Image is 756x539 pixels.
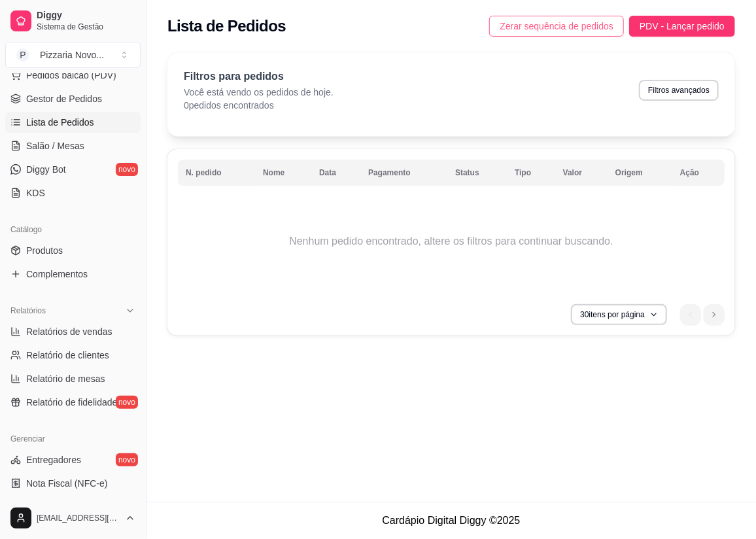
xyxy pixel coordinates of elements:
a: Relatórios de vendas [5,321,141,342]
button: Select a team [5,42,141,68]
a: Lista de Pedidos [5,112,141,133]
a: Salão / Mesas [5,135,141,156]
button: Zerar sequência de pedidos [489,16,624,37]
button: Pedidos balcão (PDV) [5,65,141,86]
a: Controle de caixa [5,496,141,517]
a: KDS [5,183,141,203]
span: Complementos [26,268,88,281]
th: Data [311,160,360,186]
th: Valor [555,160,608,186]
span: Nota Fiscal (NFC-e) [26,477,107,490]
a: Complementos [5,264,141,285]
p: 0 pedidos encontrados [184,99,334,112]
a: Produtos [5,240,141,261]
th: Tipo [507,160,555,186]
th: Origem [608,160,672,186]
span: Entregadores [26,453,81,466]
th: N. pedido [178,160,255,186]
a: Relatório de clientes [5,345,141,366]
div: Gerenciar [5,428,141,449]
span: Diggy [37,10,135,22]
th: Pagamento [360,160,447,186]
nav: pagination navigation [674,298,731,332]
button: PDV - Lançar pedido [629,16,735,37]
span: Salão / Mesas [26,139,84,152]
th: Status [447,160,507,186]
span: Pedidos balcão (PDV) [26,69,116,82]
li: next page button [704,304,725,325]
span: KDS [26,186,45,200]
div: Catálogo [5,219,141,240]
a: Relatório de fidelidadenovo [5,392,141,413]
td: Nenhum pedido encontrado, altere os filtros para continuar buscando. [178,189,725,294]
a: Diggy Botnovo [5,159,141,180]
a: Relatório de mesas [5,368,141,389]
span: Lista de Pedidos [26,116,94,129]
span: P [16,48,29,61]
th: Ação [672,160,725,186]
span: Relatório de clientes [26,349,109,362]
span: Relatórios de vendas [26,325,112,338]
span: Sistema de Gestão [37,22,135,32]
span: Relatório de mesas [26,372,105,385]
th: Nome [255,160,311,186]
span: Relatórios [10,305,46,316]
span: [EMAIL_ADDRESS][DOMAIN_NAME] [37,513,120,523]
span: Relatório de fidelidade [26,396,117,409]
span: PDV - Lançar pedido [640,19,725,33]
p: Filtros para pedidos [184,69,334,84]
a: DiggySistema de Gestão [5,5,141,37]
span: Produtos [26,244,63,257]
a: Nota Fiscal (NFC-e) [5,473,141,494]
div: Pizzaria Novo ... [40,48,104,61]
button: [EMAIL_ADDRESS][DOMAIN_NAME] [5,502,141,534]
button: Filtros avançados [639,80,719,101]
footer: Cardápio Digital Diggy © 2025 [146,502,756,539]
a: Entregadoresnovo [5,449,141,470]
span: Zerar sequência de pedidos [500,19,613,33]
span: Diggy Bot [26,163,66,176]
a: Gestor de Pedidos [5,88,141,109]
h2: Lista de Pedidos [167,16,286,37]
button: 30itens por página [571,304,667,325]
p: Você está vendo os pedidos de hoje. [184,86,334,99]
span: Gestor de Pedidos [26,92,102,105]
